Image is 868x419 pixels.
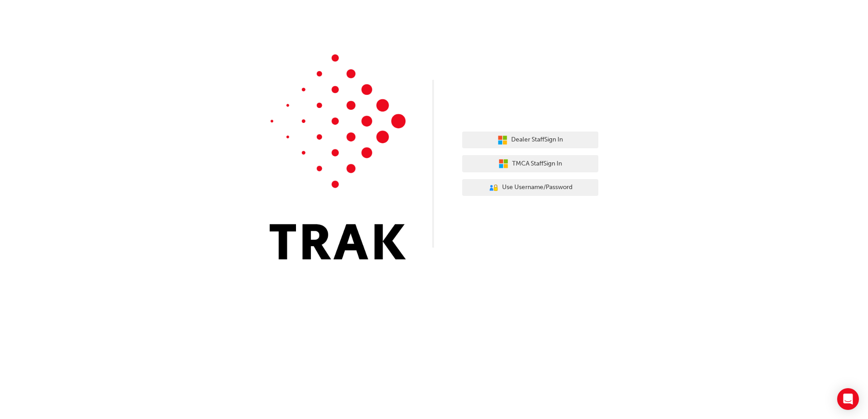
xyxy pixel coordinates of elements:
[462,132,598,149] button: Dealer StaffSign In
[511,135,563,145] span: Dealer Staff Sign In
[837,388,859,410] div: Open Intercom Messenger
[270,54,406,259] img: Trak
[462,155,598,172] button: TMCA StaffSign In
[462,179,598,196] button: Use Username/Password
[512,159,562,169] span: TMCA Staff Sign In
[502,182,572,193] span: Use Username/Password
